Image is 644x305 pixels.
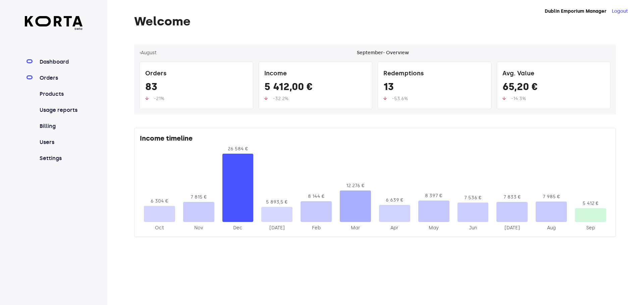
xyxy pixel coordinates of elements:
div: 2025-Sep [575,225,606,231]
a: Dashboard [38,58,83,66]
a: Usage reports [38,106,83,114]
img: Korta [25,16,83,26]
img: up [264,96,268,100]
div: September - Overview [357,50,409,56]
div: 7 815 € [183,194,214,201]
div: 26 584 € [222,146,254,152]
div: 2025-Jan [261,225,292,231]
button: Logout [612,8,628,15]
div: 2025-Feb [301,225,332,231]
div: 5 893,5 € [261,199,292,206]
a: Settings [38,154,83,162]
div: Redemptions [383,67,486,81]
div: 2025-Apr [379,225,410,231]
div: 7 833 € [496,194,528,201]
a: Orders [38,74,83,82]
div: Income timeline [140,134,610,146]
div: 2025-Aug [536,225,567,231]
div: 2025-Jun [458,225,489,231]
div: 5 412,00 € [264,81,367,95]
span: beta [25,26,83,31]
span: -14.3% [511,96,526,101]
a: beta [25,16,83,31]
div: 5 412 € [575,200,606,207]
div: 7 985 € [536,194,567,200]
span: -32.2% [273,96,288,101]
div: 83 [145,81,248,95]
div: 2025-May [418,225,449,231]
strong: Dublin Emporium Manager [545,8,606,14]
div: Avg. Value [502,67,605,81]
div: 2024-Oct [144,225,175,231]
div: 7 536 € [458,195,489,201]
div: 6 304 € [144,198,175,205]
div: 2025-Mar [340,225,371,231]
div: 2024-Dec [222,225,254,231]
span: -53.6% [392,96,408,101]
h1: Welcome [134,15,616,28]
a: Users [38,138,83,146]
div: 2024-Nov [183,225,214,231]
button: ‹August [140,50,157,56]
div: Orders [145,67,248,81]
img: up [383,96,387,100]
a: Billing [38,122,83,130]
div: Income [264,67,367,81]
div: 6 639 € [379,197,410,204]
div: 8 397 € [418,193,449,199]
img: up [502,96,506,100]
img: up [145,96,149,100]
div: 65,20 € [502,81,605,95]
div: 12 276 € [340,182,371,189]
a: Products [38,90,83,98]
div: 2025-Jul [496,225,528,231]
div: 13 [383,81,486,95]
span: -21% [154,96,164,101]
div: 8 144 € [301,193,332,200]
